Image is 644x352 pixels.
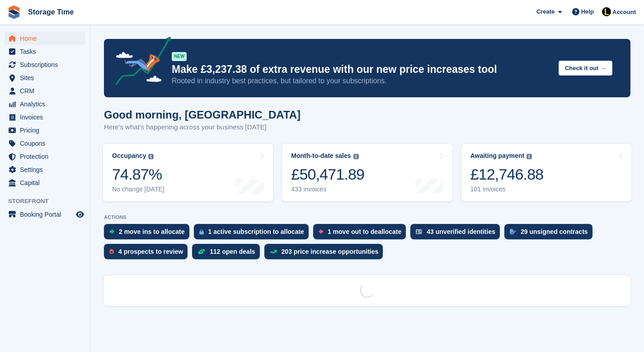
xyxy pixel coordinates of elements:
div: 433 invoices [291,186,364,193]
span: Storefront [8,197,90,206]
div: 2 move ins to allocate [119,228,185,235]
span: Account [612,8,636,17]
a: Month-to-date sales £50,471.89 433 invoices [282,144,452,201]
span: Subscriptions [20,58,74,71]
a: menu [5,208,85,221]
img: deal-1b604bf984904fb50ccaf53a9ad4b4a5d6e5aea283cecdc64d6e3604feb123c2.svg [197,248,205,255]
p: Rooted in industry best practices, but tailored to your subscriptions. [172,76,551,86]
a: 112 open deals [192,244,264,264]
div: 1 active subscription to allocate [208,228,304,235]
img: icon-info-grey-7440780725fd019a000dd9b08b2336e03edf1995a4989e88bcd33f0948082b44.svg [526,154,532,159]
p: Make £3,237.38 of extra revenue with our new price increases tool [172,63,551,76]
div: NEW [172,52,187,61]
img: price_increase_opportunities-93ffe204e8149a01c8c9dc8f82e8f89637d9d84a8eef4429ea346261dce0b2c0.svg [270,250,277,254]
span: Create [536,7,555,16]
img: prospect-51fa495bee0391a8d652442698ab0144808aea92771e9ea1ae160a38d050c398.svg [109,249,114,254]
div: 29 unsigned contracts [521,228,588,235]
a: 1 active subscription to allocate [194,224,313,244]
div: 101 invoices [470,186,544,193]
a: menu [5,111,85,124]
div: 112 open deals [210,248,255,255]
div: £12,746.88 [470,165,544,184]
a: Storage Time [24,5,77,19]
a: menu [5,124,85,137]
img: stora-icon-8386f47178a22dfd0bd8f6a31ec36ba5ce8667c1dd55bd0f319d3a0aa187defe.svg [7,5,21,19]
span: Tasks [20,45,74,58]
div: 1 move out to deallocate [328,228,401,235]
a: 1 move out to deallocate [313,224,410,244]
a: menu [5,137,85,150]
a: 203 price increase opportunities [264,244,388,264]
a: Preview store [75,209,85,220]
img: contract_signature_icon-13c848040528278c33f63329250d36e43548de30e8caae1d1a13099fd9432cc5.svg [510,229,516,234]
a: menu [5,85,85,97]
span: Sites [20,71,74,84]
span: Protection [20,150,74,163]
a: menu [5,71,85,84]
a: 43 unverified identities [410,224,504,244]
span: Analytics [20,98,74,110]
a: Awaiting payment £12,746.88 101 invoices [461,144,631,201]
span: Capital [20,176,74,189]
a: 29 unsigned contracts [504,224,597,244]
div: 4 prospects to review [118,248,183,255]
p: Here's what's happening across your business [DATE] [104,122,301,133]
a: 2 move ins to allocate [104,224,194,244]
span: CRM [20,85,74,97]
img: active_subscription_to_allocate_icon-d502201f5373d7db506a760aba3b589e785aa758c864c3986d89f69b8ff3... [199,229,204,235]
img: move_ins_to_allocate_icon-fdf77a2bb77ea45bf5b3d319d69a93e2d87916cf1d5bf7949dd705db3b84f3ca.svg [109,229,114,234]
div: 43 unverified identities [427,228,495,235]
span: Home [20,32,74,45]
button: Check it out → [559,61,612,76]
div: Month-to-date sales [291,152,351,160]
div: Awaiting payment [470,152,525,160]
span: Pricing [20,124,74,137]
p: ACTIONS [104,214,630,220]
span: Coupons [20,137,74,150]
a: menu [5,58,85,71]
a: menu [5,98,85,110]
img: move_outs_to_deallocate_icon-f764333ba52eb49d3ac5e1228854f67142a1ed5810a6f6cc68b1a99e826820c5.svg [319,229,323,234]
a: Occupancy 74.87% No change [DATE] [103,144,273,201]
div: £50,471.89 [291,165,364,184]
div: Occupancy [112,152,146,160]
a: menu [5,150,85,163]
img: verify_identity-adf6edd0f0f0b5bbfe63781bf79b02c33cf7c696d77639b501bdc392416b5a36.svg [416,229,422,234]
div: 74.87% [112,165,165,184]
span: Booking Portal [20,208,74,221]
span: Help [581,7,594,16]
span: Settings [20,163,74,176]
div: 203 price increase opportunities [282,248,379,255]
a: menu [5,32,85,45]
img: icon-info-grey-7440780725fd019a000dd9b08b2336e03edf1995a4989e88bcd33f0948082b44.svg [148,154,154,159]
a: menu [5,163,85,176]
a: 4 prospects to review [104,244,192,264]
a: menu [5,45,85,58]
img: price-adjustments-announcement-icon-8257ccfd72463d97f412b2fc003d46551f7dbcb40ab6d574587a9cd5c0d94... [108,37,171,88]
h1: Good morning, [GEOGRAPHIC_DATA] [104,109,301,121]
span: Invoices [20,111,74,124]
a: menu [5,176,85,189]
div: No change [DATE] [112,186,165,193]
img: icon-info-grey-7440780725fd019a000dd9b08b2336e03edf1995a4989e88bcd33f0948082b44.svg [353,154,359,159]
img: Laaibah Sarwar [602,7,611,16]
